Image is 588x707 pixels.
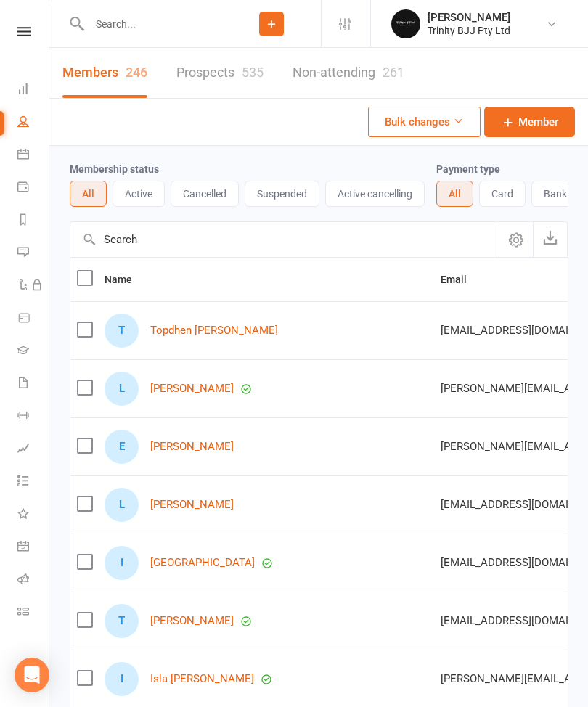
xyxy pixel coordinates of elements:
div: Open Intercom Messenger [15,658,49,692]
div: E [105,430,139,464]
button: Active [113,181,165,207]
label: Membership status [70,163,159,175]
div: [PERSON_NAME] [428,11,510,24]
img: thumb_image1712106278.png [391,9,420,38]
a: Non-attending261 [293,48,404,98]
button: Suspended [245,181,319,207]
button: Active cancelling [325,181,425,207]
a: [GEOGRAPHIC_DATA] [150,557,255,569]
a: Calendar [17,139,50,172]
div: T [105,604,139,638]
a: Class kiosk mode [17,597,50,629]
span: Name [105,274,148,285]
a: Prospects535 [176,48,264,98]
div: I [105,546,139,580]
a: Topdhen [PERSON_NAME] [150,324,278,337]
a: Reports [17,205,50,237]
button: Email [441,271,483,288]
a: [PERSON_NAME] [150,441,234,453]
span: Email [441,274,483,285]
input: Search... [85,14,222,34]
div: L [105,488,139,522]
a: [PERSON_NAME] [150,615,234,627]
span: Member [518,113,558,131]
a: General attendance kiosk mode [17,531,50,564]
div: T [105,314,139,348]
label: Payment type [436,163,500,175]
button: Bulk changes [368,107,481,137]
button: Card [479,181,526,207]
a: What's New [17,499,50,531]
div: 246 [126,65,147,80]
button: All [70,181,107,207]
a: Members246 [62,48,147,98]
a: [PERSON_NAME] [150,383,234,395]
a: Assessments [17,433,50,466]
div: 261 [383,65,404,80]
a: [PERSON_NAME] [150,499,234,511]
button: All [436,181,473,207]
input: Search [70,222,499,257]
a: People [17,107,50,139]
button: Name [105,271,148,288]
a: Payments [17,172,50,205]
a: Dashboard [17,74,50,107]
button: Cancelled [171,181,239,207]
div: I [105,662,139,696]
a: Roll call kiosk mode [17,564,50,597]
div: L [105,372,139,406]
a: Product Sales [17,303,50,335]
div: Trinity BJJ Pty Ltd [428,24,510,37]
a: Member [484,107,575,137]
a: Isla [PERSON_NAME] [150,673,254,685]
div: 535 [242,65,264,80]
